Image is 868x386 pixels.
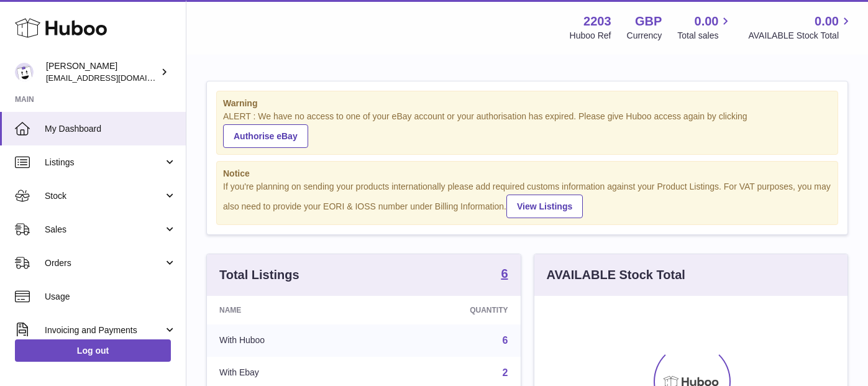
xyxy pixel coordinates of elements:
[677,30,733,42] span: Total sales
[45,123,176,135] span: My Dashboard
[627,30,662,42] div: Currency
[748,30,853,42] span: AVAILABLE Stock Total
[223,181,831,218] div: If you're planning on sending your products internationally please add required customs informati...
[45,190,163,202] span: Stock
[45,291,176,303] span: Usage
[223,111,831,148] div: ALERT : We have no access to one of your eBay account or your authorisation has expired. Please g...
[748,13,853,42] a: 0.00 AVAILABLE Stock Total
[677,13,733,42] a: 0.00 Total sales
[45,157,163,168] span: Listings
[501,267,508,280] strong: 6
[207,324,378,357] td: With Huboo
[223,98,831,109] strong: Warning
[45,324,163,336] span: Invoicing and Payments
[45,224,163,236] span: Sales
[547,267,685,283] h3: AVAILABLE Stock Total
[15,63,34,81] img: internalAdmin-2203@internal.huboo.com
[378,296,520,324] th: Quantity
[503,367,508,378] a: 2
[45,257,163,269] span: Orders
[635,13,662,30] strong: GBP
[207,296,378,324] th: Name
[695,13,719,30] span: 0.00
[46,60,158,84] div: [PERSON_NAME]
[503,335,508,346] a: 6
[223,124,308,148] a: Authorise eBay
[223,168,831,180] strong: Notice
[583,13,611,30] strong: 2203
[570,30,611,42] div: Huboo Ref
[46,73,183,83] span: [EMAIL_ADDRESS][DOMAIN_NAME]
[815,13,839,30] span: 0.00
[219,267,299,283] h3: Total Listings
[15,339,171,362] a: Log out
[506,195,583,218] a: View Listings
[501,267,508,282] a: 6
